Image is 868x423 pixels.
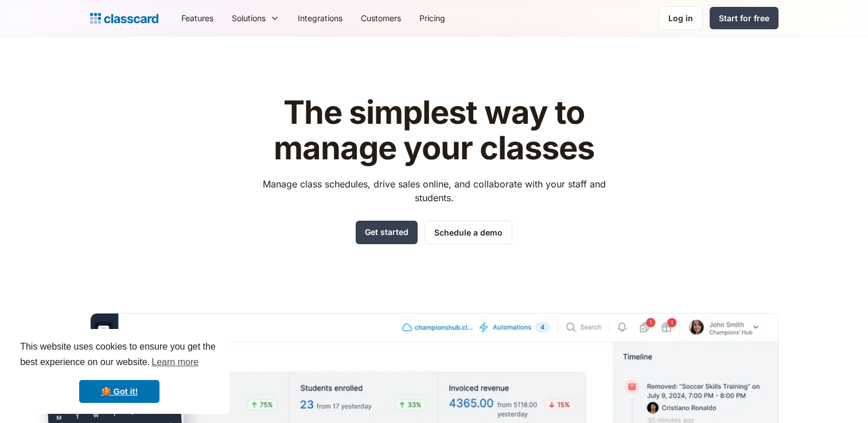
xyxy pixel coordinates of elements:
[79,380,159,403] a: dismiss cookie message
[150,354,200,371] a: learn more about cookies
[352,5,410,31] a: Customers
[232,12,266,24] div: Solutions
[356,221,418,244] a: Get started
[289,5,352,31] a: Integrations
[172,5,223,31] a: Features
[719,12,769,24] div: Start for free
[20,340,219,371] span: This website uses cookies to ensure you get the best experience on our website.
[410,5,454,31] a: Pricing
[252,177,616,205] p: Manage class schedules, drive sales online, and collaborate with your staff and students.
[425,221,512,244] a: Schedule a demo
[223,5,289,31] div: Solutions
[90,10,158,26] a: home
[668,12,693,24] div: Log in
[9,329,229,414] div: cookieconsent
[659,6,703,30] a: Log in
[252,95,616,166] h1: The simplest way to manage your classes
[710,7,779,29] a: Start for free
